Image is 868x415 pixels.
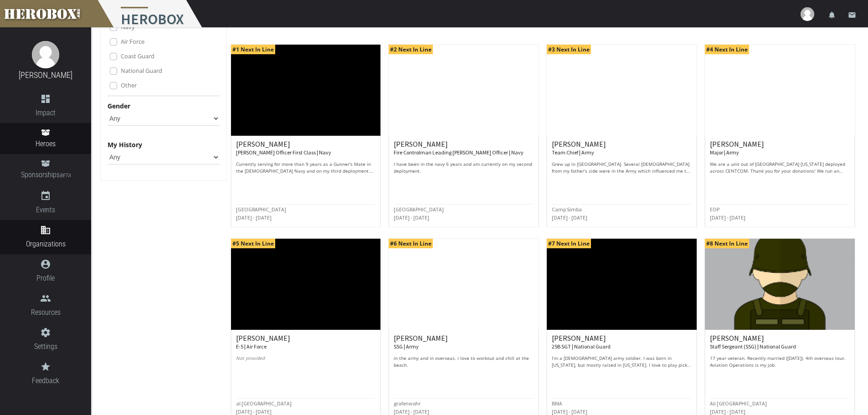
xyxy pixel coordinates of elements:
small: EOP [710,206,719,213]
a: #3 Next In Line [PERSON_NAME] Team Chief | Army Grew up in [GEOGRAPHIC_DATA]. Several [DEMOGRAPHI... [546,44,697,227]
i: notifications [828,11,836,19]
h6: [PERSON_NAME] [236,140,376,156]
p: I’m a [DEMOGRAPHIC_DATA] army soldier. I was born in [US_STATE], but mostly raised in [US_STATE].... [552,355,692,369]
small: 25B SGT | National Guard [552,343,611,350]
p: I have been in the navy 6 years and am currently on my second deployment. [394,161,534,174]
p: 17 year veteran. Recently married ([DATE]). 4th overseas tour. Aviation Operations is my job. [710,355,850,369]
small: [PERSON_NAME] Officer First Class | Navy [236,149,331,156]
small: Team Chief | Army [552,149,594,156]
small: E-5 | Air Force [236,343,267,350]
small: Fire Controlman Leading [PERSON_NAME] Officer | Navy [394,149,524,156]
h6: [PERSON_NAME] [710,140,850,156]
small: [GEOGRAPHIC_DATA] [236,206,286,213]
small: [DATE] - [DATE] [710,408,745,415]
a: #4 Next In Line [PERSON_NAME] Major | Army We are a unit out of [GEOGRAPHIC_DATA] [US_STATE] depl... [704,44,855,227]
small: [DATE] - [DATE] [394,408,429,415]
h6: [PERSON_NAME] [394,140,534,156]
p: Not provided [236,355,376,369]
span: #2 Next In Line [389,45,433,54]
label: Other [121,80,137,90]
p: in the army and in overseas. i love to workout and chill at the beach. [394,355,534,369]
span: #1 Next In Line [231,45,275,54]
small: [DATE] - [DATE] [552,214,587,221]
img: user-image [801,7,814,21]
h6: [PERSON_NAME] [552,140,692,156]
p: Grew up in [GEOGRAPHIC_DATA]. Several [DEMOGRAPHIC_DATA] from my father’s side were in the Army w... [552,161,692,174]
small: BMA [552,400,562,407]
small: [DATE] - [DATE] [710,214,745,221]
a: #1 Next In Line [PERSON_NAME] [PERSON_NAME] Officer First Class | Navy Currently serving for more... [231,44,381,227]
small: [DATE] - [DATE] [236,214,272,221]
small: [GEOGRAPHIC_DATA] [394,206,444,213]
img: image [32,41,59,68]
small: [DATE] - [DATE] [236,408,272,415]
h6: [PERSON_NAME] [710,334,850,350]
h6: [PERSON_NAME] [552,334,692,350]
span: #8 Next In Line [705,239,749,248]
h6: [PERSON_NAME] [236,334,376,350]
small: Staff Sergeant (SSG) | National Guard [710,343,796,350]
label: National Guard [121,66,162,76]
a: [PERSON_NAME] [19,70,72,80]
h6: [PERSON_NAME] [394,334,534,350]
small: [DATE] - [DATE] [552,408,587,415]
span: #6 Next In Line [389,239,433,248]
small: Ali [GEOGRAPHIC_DATA] [710,400,767,407]
p: We are a unit out of [GEOGRAPHIC_DATA] [US_STATE] deployed across CENTCOM. Thank you for your don... [710,161,850,174]
small: Camp Simba [552,206,582,213]
small: SSG | Army [394,343,419,350]
a: #2 Next In Line [PERSON_NAME] Fire Controlman Leading [PERSON_NAME] Officer | Navy I have been in... [388,44,539,227]
i: email [848,11,856,19]
span: #7 Next In Line [547,239,591,248]
label: Gender [108,101,130,111]
label: My History [108,139,142,150]
label: Air Force [121,36,144,46]
span: #5 Next In Line [231,239,275,248]
span: #4 Next In Line [705,45,749,54]
small: BETA [60,173,71,179]
label: Coast Guard [121,51,154,61]
small: grafenwohr [394,400,421,407]
span: #3 Next In Line [547,45,591,54]
small: al [GEOGRAPHIC_DATA] [236,400,292,407]
small: Major | Army [710,149,739,156]
p: Currently serving for more than 9 years as a Gunner's Mate in the [DEMOGRAPHIC_DATA] Navy and on ... [236,161,376,174]
small: [DATE] - [DATE] [394,214,429,221]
